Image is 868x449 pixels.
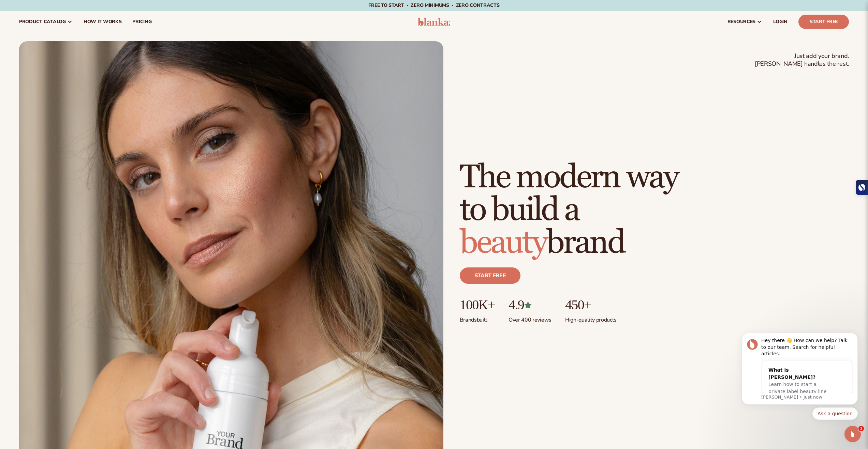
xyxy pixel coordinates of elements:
[509,297,551,312] p: 4.9
[768,11,793,33] a: LOGIN
[19,19,66,25] span: product catalog
[460,312,495,324] p: Brands built
[460,297,495,312] p: 100K+
[509,312,551,324] p: Over 400 reviews
[460,223,546,263] span: beauty
[722,11,768,33] a: resources
[565,297,617,312] p: 450+
[418,18,450,26] img: logo
[460,267,521,284] a: Start free
[844,426,861,442] iframe: Intercom live chat
[14,11,78,33] a: product catalog
[127,11,157,33] a: pricing
[798,15,849,29] a: Start Free
[368,2,499,9] span: Free to start · ZERO minimums · ZERO contracts
[460,161,678,259] h1: The modern way to build a brand
[78,11,127,33] a: How It Works
[773,19,788,25] span: LOGIN
[84,19,122,25] span: How It Works
[858,426,864,431] span: 1
[755,52,849,68] span: Just add your brand. [PERSON_NAME] handles the rest.
[727,19,755,25] span: resources
[732,317,868,431] iframe: Intercom notifications message
[132,19,151,25] span: pricing
[565,312,617,324] p: High-quality products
